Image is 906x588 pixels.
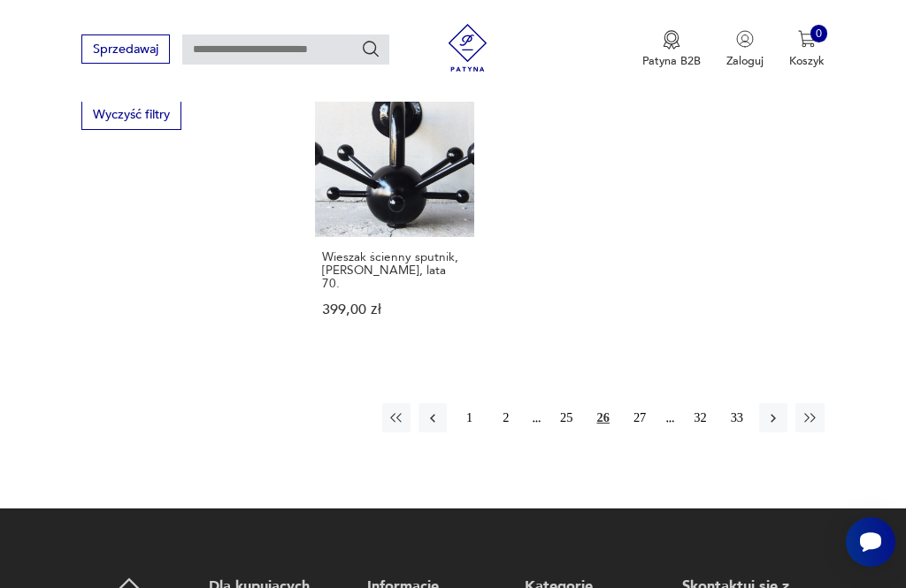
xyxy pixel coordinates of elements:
div: 0 [810,25,828,42]
img: Ikona medalu [663,30,680,50]
button: 27 [626,403,654,431]
a: Sprzedawaj [81,45,169,56]
img: Ikona koszyka [798,30,816,48]
button: Sprzedawaj [81,34,169,64]
button: 25 [552,403,580,431]
a: Produkt wyprzedanyWieszak ścienny sputnik, O. Borsani, lata 70.Wieszak ścienny sputnik, [PERSON_N... [315,78,474,347]
iframe: Smartsupp widget button [846,517,895,567]
button: 33 [723,403,751,431]
img: Patyna - sklep z meblami i dekoracjami vintage [438,24,497,72]
button: Szukaj [361,39,380,58]
button: Patyna B2B [642,30,701,69]
button: 2 [492,403,520,431]
button: Wyczyść filtry [81,101,180,130]
h3: Wieszak ścienny sputnik, [PERSON_NAME], lata 70. [322,250,467,291]
a: Ikona medaluPatyna B2B [642,30,701,69]
p: Zaloguj [726,53,764,69]
p: Koszyk [789,53,825,69]
p: Patyna B2B [642,53,701,69]
button: 32 [686,403,714,431]
button: 1 [455,403,483,431]
button: 0Koszyk [789,30,825,69]
p: 399,00 zł [322,303,467,317]
img: Ikonka użytkownika [736,30,754,48]
button: Zaloguj [726,30,764,69]
button: 26 [589,403,618,431]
